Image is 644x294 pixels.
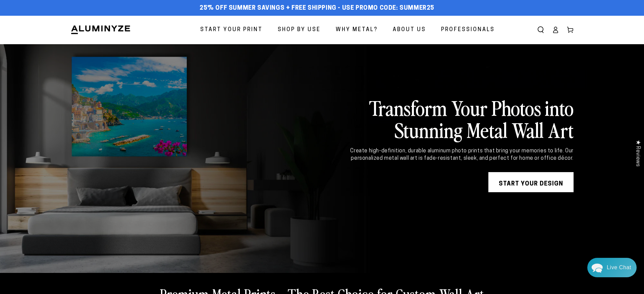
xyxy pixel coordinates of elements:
a: START YOUR DESIGN [488,172,574,192]
a: Start Your Print [195,21,268,39]
span: Professionals [441,25,495,35]
span: Why Metal? [336,25,378,35]
h2: Transform Your Photos into Stunning Metal Wall Art [330,96,574,141]
summary: Search our site [533,22,548,37]
span: About Us [393,25,426,35]
div: Contact Us Directly [607,258,631,277]
div: Create high-definition, durable aluminum photo prints that bring your memories to life. Our perso... [330,147,574,162]
span: Shop By Use [278,25,321,35]
a: About Us [388,21,431,39]
div: Click to open Judge.me floating reviews tab [631,135,644,172]
a: Why Metal? [331,21,383,39]
span: 25% off Summer Savings + Free Shipping - Use Promo Code: SUMMER25 [200,5,434,12]
a: Shop By Use [273,21,326,39]
a: Professionals [436,21,500,39]
div: Chat widget toggle [587,258,637,277]
span: Start Your Print [200,25,263,35]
